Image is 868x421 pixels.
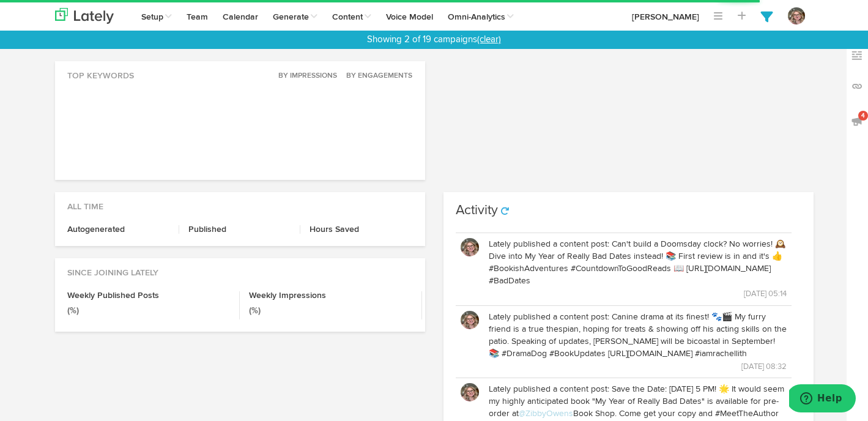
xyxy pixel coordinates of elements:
h4: Published [188,225,291,234]
h4: Weekly Published Posts [67,291,231,300]
h3: Activity [456,204,498,217]
h4: Autogenerated [67,225,169,234]
img: logo_lately_bg_light.svg [55,8,114,24]
button: By Impressions [272,70,338,82]
small: (%) [67,307,79,315]
div: Top Keywords [55,61,425,82]
span: 4 [858,111,868,121]
a: (clear) [477,35,501,44]
iframe: Opens a widget where you can find more information [789,384,856,415]
p: Lately published a content post: Canine drama at its finest! 🐾🎬 My furry friend is a true thespia... [489,311,787,360]
img: links_off.svg [851,80,863,92]
div: All Time [55,192,425,213]
p: Lately published a content post: Can't build a Doomsday clock? No worries! 🕰️ Dive into My Year o... [489,238,787,287]
img: OhcUycdS6u5e6MDkMfFl [788,7,805,24]
img: announcements_off.svg [851,115,863,127]
button: By Engagements [339,70,413,82]
img: OhcUycdS6u5e6MDkMfFl [461,383,479,401]
img: keywords_off.svg [851,50,863,62]
img: OhcUycdS6u5e6MDkMfFl [461,238,479,256]
h4: Weekly Impressions [249,291,412,300]
p: [DATE] 08:32 [489,360,787,373]
span: @ZibbyOwens [519,409,573,418]
img: OhcUycdS6u5e6MDkMfFl [461,311,479,329]
div: Since Joining Lately [55,258,425,279]
p: [DATE] 05:14 [489,287,787,300]
small: (%) [249,307,261,315]
h4: Hours Saved [310,225,412,234]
